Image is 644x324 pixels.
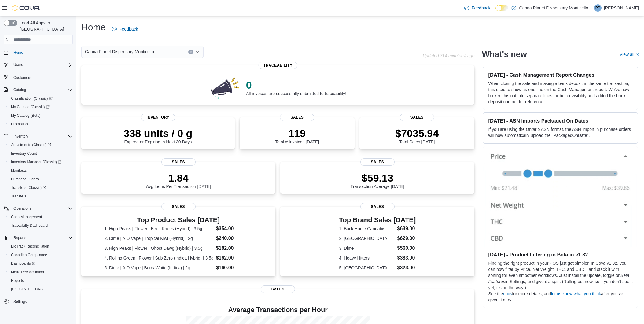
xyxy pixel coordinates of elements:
[11,61,73,68] span: Users
[216,225,252,232] dd: $354.00
[9,184,49,191] a: Transfers (Classic)
[488,80,633,105] p: When closing the safe and making a bank deposit in the same transaction, this used to show as one...
[1,234,75,242] button: Reports
[360,203,395,210] span: Sales
[9,141,73,149] span: Adjustments (Classic)
[11,151,37,156] span: Inventory Count
[9,120,73,128] span: Promotions
[11,278,24,283] span: Reports
[594,4,602,12] div: Parth Patel
[246,79,346,91] p: 0
[6,213,75,221] button: Cash Management
[109,23,140,35] a: Feedback
[6,120,75,128] button: Promotions
[11,49,26,56] a: Home
[1,86,75,94] button: Catalog
[9,277,73,284] span: Reports
[6,111,75,120] button: My Catalog (Beta)
[9,260,38,267] a: Dashboards
[9,120,32,128] a: Promotions
[339,216,416,224] h3: Top Brand Sales [DATE]
[620,52,639,57] a: View allExternal link
[11,215,42,219] span: Cash Management
[85,48,154,55] span: Canna Planet Dispensary Monticello
[339,235,395,241] dt: 2. [GEOGRAPHIC_DATA]
[13,50,23,55] span: Home
[462,2,493,14] a: Feedback
[6,285,75,293] button: [US_STATE] CCRS
[9,285,73,293] span: Washington CCRS
[1,297,75,306] button: Settings
[11,105,50,109] span: My Catalog (Classic)
[395,127,439,144] div: Total Sales [DATE]
[1,73,75,82] button: Customers
[216,245,252,252] dd: $182.00
[9,167,73,174] span: Manifests
[86,306,469,314] h4: Average Transactions per Hour
[11,168,27,173] span: Manifests
[105,216,252,224] h3: Top Product Sales [DATE]
[9,193,29,200] a: Transfers
[141,114,175,121] span: Inventory
[209,75,241,100] img: 0
[188,50,193,54] button: Clear input
[11,244,49,249] span: BioTrack Reconciliation
[105,255,214,261] dt: 4. Rolling Green | Flower | Sub Zero (Indica Hybrid) | 3.5g
[9,243,52,250] a: BioTrack Reconciliation
[11,194,26,199] span: Transfers
[9,150,73,157] span: Inventory Count
[488,260,633,291] p: Finding the right product in your POS just got simpler. In Cova v1.32, you can now filter by Pric...
[339,226,395,232] dt: 1. Back Home Cannabis
[9,158,73,166] span: Inventory Manager (Classic)
[503,291,512,296] a: docs
[423,53,475,58] p: Updated 714 minute(s) ago
[11,287,43,292] span: [US_STATE] CCRS
[12,5,40,11] img: Cova
[397,264,416,271] dd: $323.00
[397,254,416,262] dd: $383.00
[6,221,75,230] button: Traceabilty Dashboard
[9,222,50,229] a: Traceabilty Dashboard
[472,5,490,11] span: Feedback
[495,11,496,12] span: Dark Mode
[261,285,295,293] span: Sales
[6,251,75,259] button: Canadian Compliance
[9,222,73,229] span: Traceabilty Dashboard
[146,172,211,189] div: Avg Items Per Transaction [DATE]
[6,141,75,149] a: Adjustments (Classic)
[11,73,73,81] span: Customers
[351,172,404,184] p: $59.13
[9,158,64,166] a: Inventory Manager (Classic)
[105,235,214,241] dt: 2. Dime | AIO Vape | Tropical Kiwi (Hybrid) | 2g
[275,127,319,144] div: Total # Invoices [DATE]
[635,53,639,57] svg: External link
[351,172,404,189] div: Transaction Average [DATE]
[551,291,601,296] a: let us know what you think
[216,235,252,242] dd: $240.00
[488,291,633,303] p: See the for more details, and after you’ve given it a try.
[6,268,75,276] button: Metrc Reconciliation
[11,160,61,164] span: Inventory Manager (Classic)
[11,86,73,94] span: Catalog
[13,87,26,92] span: Catalog
[216,254,252,262] dd: $162.00
[13,206,31,211] span: Operations
[6,242,75,251] button: BioTrack Reconciliation
[9,251,50,259] a: Canadian Compliance
[519,4,588,12] p: Canna Planet Dispensary Monticello
[9,167,29,174] a: Manifests
[6,259,75,268] a: Dashboards
[6,103,75,111] a: My Catalog (Classic)
[9,251,73,259] span: Canadian Compliance
[9,268,73,276] span: Metrc Reconciliation
[488,118,633,124] h3: [DATE] - ASN Imports Packaged On Dates
[6,276,75,285] button: Reports
[105,245,214,251] dt: 3. High Peaks | Flower | Ghost Dawg (Hybrid) | 3.5g
[400,114,434,121] span: Sales
[11,142,51,147] span: Adjustments (Classic)
[161,158,196,166] span: Sales
[6,192,75,201] button: Transfers
[11,298,73,305] span: Settings
[482,50,527,59] h2: What's new
[9,184,73,191] span: Transfers (Classic)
